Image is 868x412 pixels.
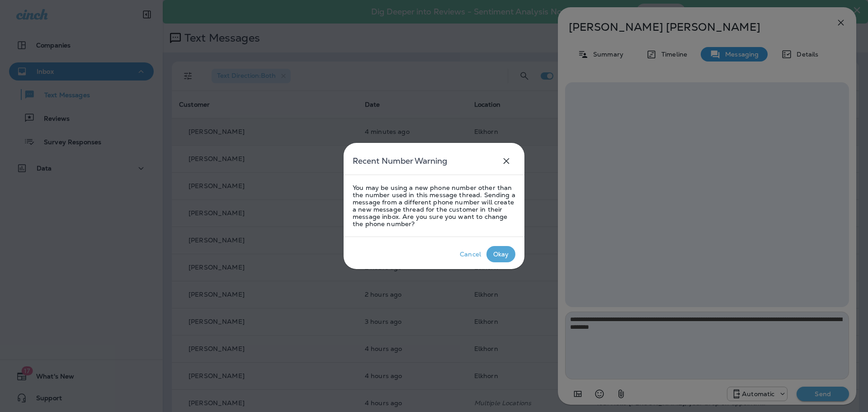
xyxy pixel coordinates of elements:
[486,246,515,262] button: Okay
[353,184,515,227] p: You may be using a new phone number other than the number used in this message thread. Sending a ...
[493,251,509,258] div: Okay
[353,154,447,168] h5: Recent Number Warning
[454,246,486,262] button: Cancel
[497,152,515,170] button: close
[460,251,481,258] div: Cancel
